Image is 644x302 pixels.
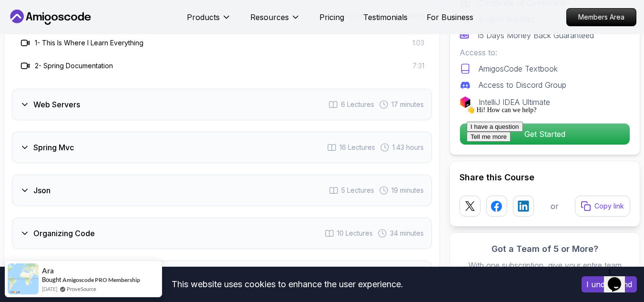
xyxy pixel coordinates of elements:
span: 19 minutes [391,186,424,195]
button: Resources [250,11,300,31]
div: 👋 Hi! How can we help?I have a questionTell me more [4,4,175,40]
span: 👋 Hi! How can we help? [4,4,73,11]
a: For Business [427,11,473,23]
h3: Json [33,185,51,196]
h3: 1 - This Is Where I Learn Everything [35,38,143,48]
span: [DATE] [42,285,57,293]
p: 15 Days Money Back Guaranteed [477,30,594,41]
button: Accept cookies [582,276,637,292]
a: Members Area [566,8,636,26]
p: Resources [250,11,289,23]
button: Get Started [460,123,630,145]
a: ProveSource [67,285,96,293]
button: I have a question [4,20,60,30]
p: Products [187,11,220,23]
p: Get Started [460,124,630,145]
span: Bought [42,276,61,283]
p: IntelliJ IDEA Ultimate [479,96,550,108]
a: Testimonials [363,11,408,23]
span: Ara [42,267,54,275]
p: With one subscription, give your entire team access to all courses and features. [460,260,630,282]
h3: 2 - Spring Documentation [35,61,113,71]
div: This website uses cookies to enhance the user experience. [7,274,567,295]
p: Access to Discord Group [479,79,566,91]
span: 7:31 [413,61,424,71]
span: 1.43 hours [392,143,424,152]
span: 17 minutes [391,100,424,109]
button: Tell me more [4,30,48,40]
p: Members Area [567,9,636,26]
button: Products [187,11,231,31]
span: 1:03 [412,38,424,48]
h3: Got a Team of 5 or More? [460,242,630,256]
button: Json5 Lectures 19 minutes [12,175,432,206]
a: Amigoscode PRO Membership [62,276,140,283]
span: 5 Lectures [341,186,374,195]
iframe: chat widget [463,102,634,259]
h3: Web Servers [33,99,80,110]
a: Pricing [319,11,344,23]
button: Spring Mvc16 Lectures 1.43 hours [12,132,432,163]
img: jetbrains logo [460,96,471,108]
iframe: chat widget [604,264,634,292]
button: Web Servers6 Lectures 17 minutes [12,89,432,120]
p: Access to: [460,47,630,58]
button: Outro3 Lectures 18 seconds [12,260,432,292]
img: provesource social proof notification image [8,263,39,294]
span: 10 Lectures [337,229,373,238]
button: Organizing Code10 Lectures 34 minutes [12,218,432,249]
span: 6 Lectures [341,100,374,109]
span: 34 minutes [390,229,424,238]
h2: Share this Course [460,171,630,184]
span: 16 Lectures [339,143,375,152]
p: AmigosCode Textbook [479,63,558,74]
h3: Organizing Code [33,228,95,239]
h3: Spring Mvc [33,142,74,153]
